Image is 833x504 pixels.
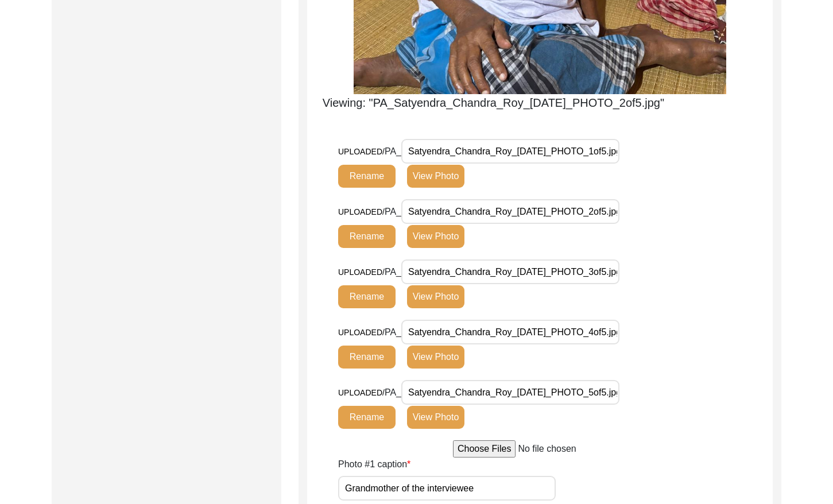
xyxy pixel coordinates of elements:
span: UPLOADED/ [338,147,385,156]
button: Rename [338,165,396,188]
span: PA_ [385,327,401,337]
span: PA_ [385,387,401,397]
button: Rename [338,346,396,369]
span: UPLOADED/ [338,207,385,216]
span: UPLOADED/ [338,328,385,337]
span: PA_ [385,267,401,277]
span: PA_ [385,146,401,156]
button: Rename [338,225,396,248]
button: Rename [338,285,396,308]
button: View Photo [407,406,464,429]
button: View Photo [407,285,464,308]
button: View Photo [407,225,464,248]
span: PA_ [385,207,401,216]
span: UPLOADED/ [338,388,385,397]
label: Photo #1 caption [338,458,410,471]
div: Viewing: "PA_Satyendra_Chandra_Roy_[DATE]_PHOTO_2of5.jpg" [307,94,680,111]
button: View Photo [407,346,464,369]
button: Rename [338,406,396,429]
span: UPLOADED/ [338,267,385,277]
button: View Photo [407,165,464,188]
